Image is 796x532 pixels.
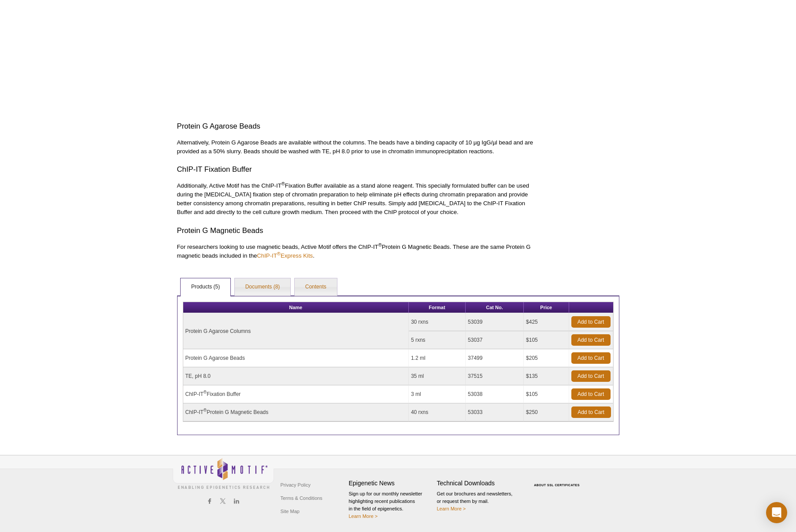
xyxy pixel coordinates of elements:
[177,138,536,156] p: Alternatively, Protein G Agarose Beads are available without the columns. The beads have a bindin...
[466,349,524,367] td: 37499
[278,491,325,505] a: Terms & Conditions
[766,502,787,523] div: Open Intercom Messenger
[204,390,207,395] sup: ®
[571,406,611,418] a: Add to Cart
[409,349,466,367] td: 1.2 ml
[183,313,409,349] td: Protein G Agarose Columns
[295,278,337,296] a: Contents
[277,251,281,256] sup: ®
[183,385,409,403] td: ChIP-IT Fixation Buffer
[409,302,466,313] th: Format
[437,490,521,513] p: Get our brochures and newsletters, or request them by mail.
[437,480,521,487] h4: Technical Downloads
[257,252,313,259] a: ChIP-IT®Express Kits
[183,302,409,313] th: Name
[466,331,524,349] td: 53037
[571,388,611,400] a: Add to Cart
[525,471,591,490] table: Click to Verify - This site chose Symantec SSL for secure e-commerce and confidential communicati...
[177,121,536,132] h3: Protein G Agarose Beads
[177,243,536,260] p: For researchers looking to use magnetic beads, Active Motif offers the ChIP-IT Protein G Magnetic...
[409,403,466,421] td: 40 rxns
[177,164,536,175] h3: ChIP-IT Fixation Buffer
[349,480,433,487] h4: Epigenetic News
[181,278,230,296] a: Products (5)
[281,181,285,186] sup: ®
[466,313,524,331] td: 53039
[177,225,536,236] h3: Protein G Magnetic Beads
[378,242,382,248] sup: ®
[466,403,524,421] td: 53033
[524,302,569,313] th: Price
[183,367,409,385] td: TE, pH 8.0
[235,278,291,296] a: Documents (8)
[183,403,409,421] td: ChIP-IT Protein G Magnetic Beads
[466,367,524,385] td: 37515
[409,367,466,385] td: 35 ml
[409,313,466,331] td: 30 rxns
[409,331,466,349] td: 5 rxns
[524,385,569,403] td: $105
[183,349,409,367] td: Protein G Agarose Beads
[571,370,611,382] a: Add to Cart
[349,514,378,519] a: Learn More >
[173,455,274,491] img: Active Motif,
[534,484,580,487] a: ABOUT SSL CERTIFICATES
[437,506,466,511] a: Learn More >
[524,313,569,331] td: $425
[524,331,569,349] td: $105
[466,302,524,313] th: Cat No.
[409,385,466,403] td: 3 ml
[278,505,302,518] a: Site Map
[466,385,524,403] td: 53038
[571,316,611,328] a: Add to Cart
[524,349,569,367] td: $205
[278,478,313,491] a: Privacy Policy
[349,490,433,520] p: Sign up for our monthly newsletter highlighting recent publications in the field of epigenetics.
[524,403,569,421] td: $250
[177,181,536,217] p: Additionally, Active Motif has the ChIP-IT Fixation Buffer available as a stand alone reagent. Th...
[571,334,611,346] a: Add to Cart
[524,367,569,385] td: $135
[571,352,611,364] a: Add to Cart
[204,408,207,413] sup: ®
